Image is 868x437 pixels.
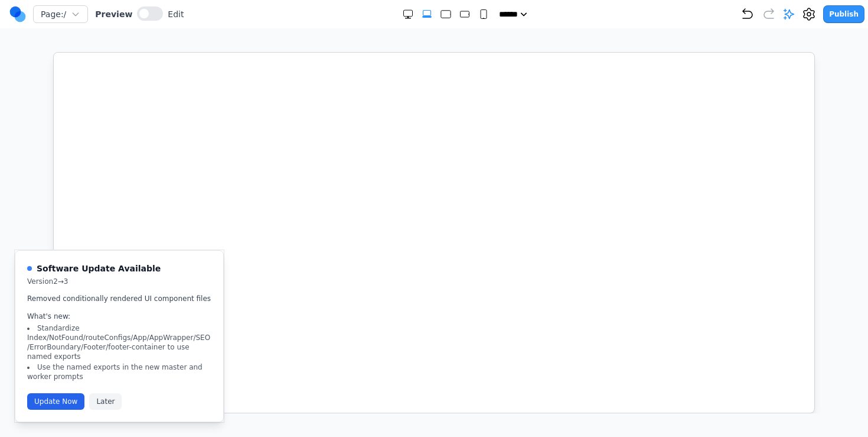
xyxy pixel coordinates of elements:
button: Page:/ [33,5,88,23]
li: Use the named exports in the new master and worker prompts [27,362,211,381]
button: Small [478,8,490,20]
iframe: Preview [53,52,815,413]
button: Later [89,393,122,410]
button: Extra Large [421,8,433,20]
button: Medium [459,8,471,20]
button: Large [440,8,452,20]
span: Edit [168,8,184,20]
button: Update Now [27,393,84,410]
span: Page: / [41,8,66,20]
button: Undo [740,7,755,21]
button: Double Extra Large [402,8,414,20]
button: Publish [823,5,864,23]
span: Preview [95,8,132,20]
